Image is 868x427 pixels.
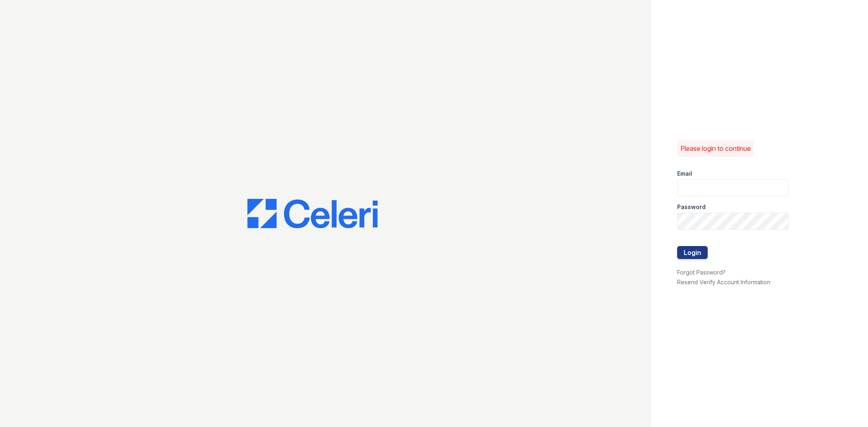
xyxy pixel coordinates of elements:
a: Resend Verify Account Information [677,279,770,285]
label: Email [677,170,692,178]
button: Login [677,246,708,259]
img: CE_Logo_Blue-a8612792a0a2168367f1c8372b55b34899dd931a85d93a1a3d3e32e68fde9ad4.png [247,199,378,228]
p: Please login to continue [680,144,751,153]
label: Password [677,203,706,211]
a: Forgot Password? [677,269,726,276]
